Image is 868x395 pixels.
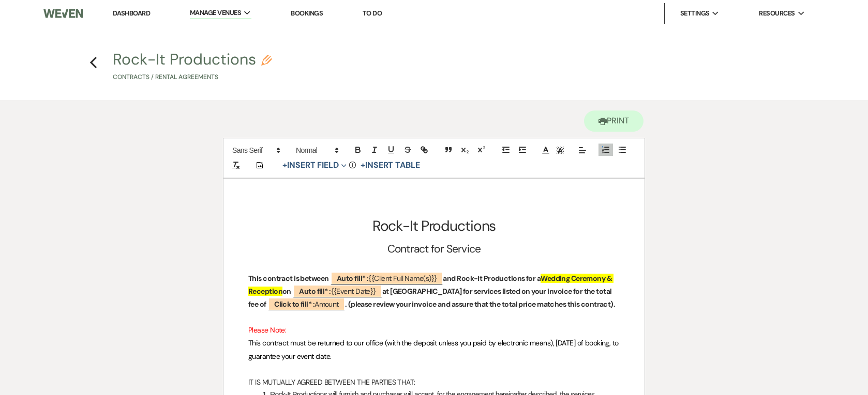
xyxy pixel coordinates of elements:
strong: and Rock-It Productions for a [443,274,541,283]
span: Manage Venues [190,8,241,18]
span: This contract must be returned to our office (with the deposit unless you paid by electronic mean... [248,338,620,360]
button: Print [584,110,643,132]
span: Text Color [538,144,553,156]
button: Insert Field [279,159,350,171]
span: {{Event Date}} [293,285,382,297]
a: Dashboard [113,9,150,18]
img: Weven Logo [43,3,83,24]
p: Contracts / Rental Agreements [113,72,272,82]
strong: on [282,287,291,296]
b: Auto fill* : [299,287,331,296]
span: Alignment [575,144,590,156]
strong: at [GEOGRAPHIC_DATA] for services listed on your invoice for the total fee of [248,287,613,309]
span: {{Client Full Name(s)}} [331,272,443,285]
span: + [361,161,365,169]
h2: Contract for Service [248,240,620,259]
span: Please Note: [248,325,286,335]
strong: This contract is between [248,274,329,283]
b: Auto fill* : [337,274,368,283]
span: Settings [680,8,710,19]
a: To Do [363,9,382,18]
strong: . (please review your invoice and assure that the total price matches this contract). [345,299,615,309]
span: + [282,161,287,169]
b: Click to fill* : [274,299,315,309]
span: Text Background Color [553,144,567,156]
p: IT IS MUTUALLY AGREED BETWEEN THE PARTIES THAT: [248,376,620,389]
button: Rock-It ProductionsContracts / Rental Agreements [113,52,272,82]
button: +Insert Table [357,159,424,171]
span: Header Formats [291,144,342,156]
span: Amount [268,297,345,310]
a: Bookings [291,9,323,18]
strong: Wedding Ceremony & Reception [248,274,613,296]
span: Resources [759,8,795,19]
h1: Rock-It Productions [248,213,620,239]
